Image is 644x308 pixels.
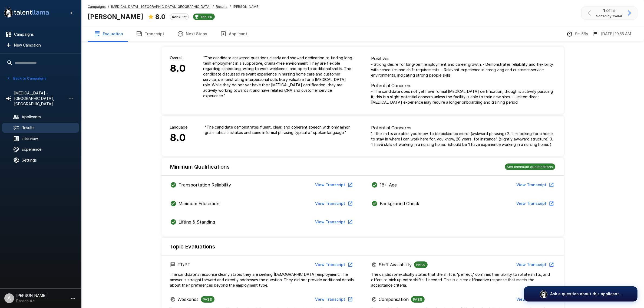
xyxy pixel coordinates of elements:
[606,8,616,13] span: of 19
[371,55,555,62] p: Positives
[313,180,354,190] button: View Transcript
[111,5,210,9] u: [MEDICAL_DATA] - [GEOGRAPHIC_DATA], [GEOGRAPHIC_DATA]
[170,15,189,19] span: Rank: 1st
[505,165,555,169] span: Met minimum qualifications
[371,62,555,78] p: - Strong desire for long-term employment and career growth. - Demonstrates reliability and flexib...
[201,297,214,302] span: PASS
[380,182,397,188] p: 18+ Age
[203,55,354,99] p: " The candidate answered questions clearly and showed dedication to finding long-term employment ...
[514,180,555,190] button: View Transcript
[550,291,622,297] p: Ask a question about this applicant...
[371,89,555,105] p: - The candidate does not yet have formal [MEDICAL_DATA] certification, though is actively pursuin...
[198,15,215,19] span: Top 1%
[213,4,214,9] span: /
[575,31,588,37] p: 9m 56s
[108,4,109,9] span: /
[88,5,106,9] u: Campaigns
[566,31,588,37] div: The time between starting and completing the interview
[414,263,428,267] span: PASS
[179,200,220,207] p: Minimum Education
[371,124,555,131] p: Potential Concerns
[216,5,227,9] u: Results
[379,261,412,268] p: Shift Availability
[170,242,215,251] h6: Topic Evaluations
[205,124,354,135] p: " The candidate demonstrates fluent, clear, and coherent speech with only minor grammatical mista...
[214,26,254,41] button: Applicant
[313,199,354,209] button: View Transcript
[371,82,555,89] p: Potential Concerns
[171,26,214,41] button: Next Steps
[379,296,409,303] p: Compensation
[313,294,354,304] button: View Transcript
[313,217,354,227] button: View Transcript
[514,260,555,270] button: View Transcript
[130,26,171,41] button: Transcript
[514,199,555,209] button: View Transcript
[592,31,631,37] div: The date and time when the interview was completed
[411,297,425,302] span: PASS
[88,26,130,41] button: Evaluation
[371,131,555,147] p: 1. 'the shifts are able, you know, to be picked up more' (awkward phrasing) 2. 'I'm looking for a...
[313,260,354,270] button: View Transcript
[170,130,188,146] h6: 8.0
[539,290,548,298] img: logo_glasses@2x.png
[178,261,191,268] p: FT/PT
[155,13,166,21] b: 8.0
[514,294,555,304] button: View Transcript
[170,55,186,61] p: Overall
[524,286,638,302] button: Ask a question about this applicant...
[178,296,199,303] p: Weekends
[170,124,188,130] p: Language
[230,4,231,9] span: /
[179,182,231,188] p: Transportation Reliability
[596,14,623,19] span: Sorted by Overall
[179,219,215,225] p: Lifting & Standing
[603,8,605,13] b: 1
[88,13,143,21] b: [PERSON_NAME]
[233,4,259,9] span: [PERSON_NAME]
[170,61,186,76] h6: 8.0
[380,200,420,207] p: Background Check
[170,272,354,288] p: The candidate's response clearly states they are seeking [DEMOGRAPHIC_DATA] employment. The answe...
[170,162,230,171] h6: Minimum Qualifications
[371,272,555,288] p: The candidate explicitly states that the shift is 'perfect,' confirms their ability to rotate shi...
[601,31,631,37] p: [DATE] 10:55 AM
